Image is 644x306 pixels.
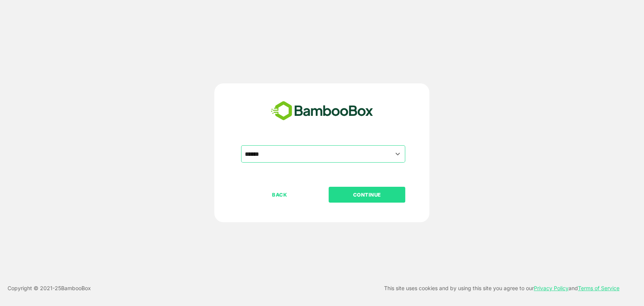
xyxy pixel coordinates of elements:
a: Terms of Service [578,285,619,291]
button: BACK [241,187,318,203]
p: BACK [242,191,317,199]
img: bamboobox [267,98,377,123]
p: Copyright © 2021- 25 BambooBox [8,284,91,293]
p: This site uses cookies and by using this site you agree to our and [384,284,619,293]
button: Open [392,149,403,159]
a: Privacy Policy [534,285,569,291]
button: CONTINUE [329,187,405,203]
p: CONTINUE [329,191,405,199]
